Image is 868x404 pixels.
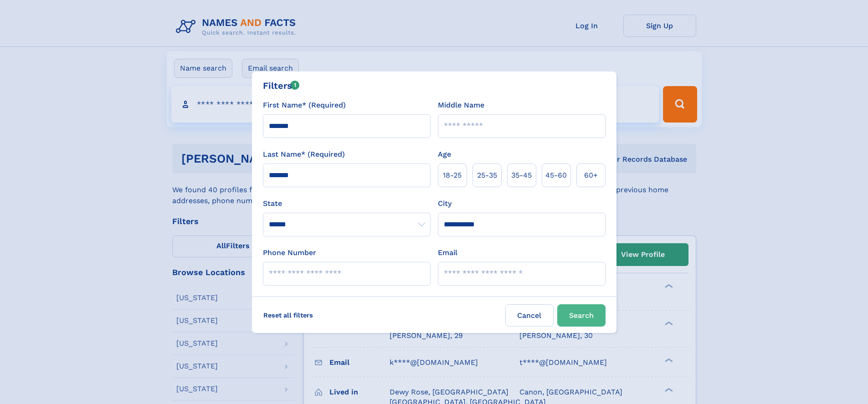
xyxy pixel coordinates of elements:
[438,247,457,258] label: Email
[263,149,345,160] label: Last Name* (Required)
[438,100,484,111] label: Middle Name
[263,79,300,92] div: Filters
[477,170,497,181] span: 25‑35
[438,198,452,209] label: City
[443,170,462,181] span: 18‑25
[263,247,316,258] label: Phone Number
[505,304,554,327] label: Cancel
[257,304,319,326] label: Reset all filters
[438,149,451,160] label: Age
[584,170,598,181] span: 60+
[263,100,346,111] label: First Name* (Required)
[263,198,431,209] label: State
[557,304,606,327] button: Search
[511,170,532,181] span: 35‑45
[545,170,567,181] span: 45‑60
